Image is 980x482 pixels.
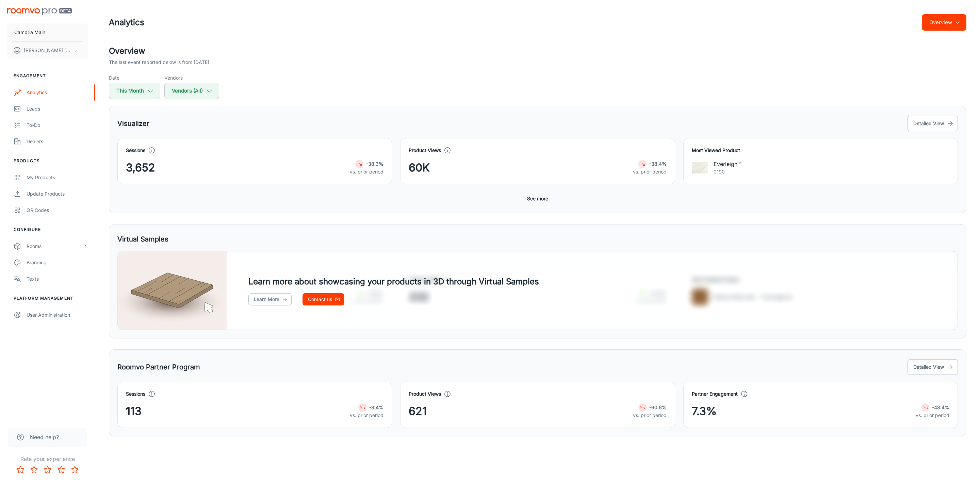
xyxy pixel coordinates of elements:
[27,121,88,129] div: To-do
[409,403,427,419] span: 621
[5,455,89,463] p: Rate your experience
[649,404,667,410] strong: -60.6%
[248,276,539,288] h4: Learn more about showcasing your products in 3D through Virtual Samples
[714,168,741,176] p: 0190
[409,160,430,176] span: 60K
[30,433,59,441] span: Need help?
[633,168,667,176] p: vs. prior period
[303,293,344,305] a: Contact us
[692,403,717,419] span: 7.3%
[27,243,83,250] div: Rooms
[54,463,68,477] button: Rate 4 star
[350,412,383,419] p: vs. prior period
[714,160,741,168] p: Everleigh™
[908,359,958,375] button: Detailed View
[7,41,88,59] button: [PERSON_NAME] [PERSON_NAME]
[692,390,738,398] h4: Partner Engagement
[109,74,160,81] h5: Date
[692,160,708,176] img: Everleigh™
[916,412,949,419] p: vs. prior period
[14,463,27,477] button: Rate 1 star
[932,404,949,410] strong: -43.4%
[248,293,292,305] a: Learn More
[350,168,383,176] p: vs. prior period
[126,403,142,419] span: 113
[14,29,45,36] p: Cambria Main
[409,147,441,154] h4: Product Views
[27,259,88,266] div: Branding
[409,390,441,398] h4: Product Views
[27,190,88,198] div: Update Products
[649,161,667,167] strong: -38.4%
[369,404,383,410] strong: -3.4%
[164,74,219,81] h5: Vendors
[117,362,200,372] h5: Roomvo Partner Program
[633,412,667,419] p: vs. prior period
[27,275,88,283] div: Texts
[109,45,966,57] h2: Overview
[27,105,88,113] div: Leads
[7,23,88,41] button: Cambria Main
[24,47,72,54] p: [PERSON_NAME] [PERSON_NAME]
[126,160,155,176] span: 3,652
[692,147,949,154] h4: Most Viewed Product
[27,311,88,319] div: User Administration
[117,118,149,129] h5: Visualizer
[366,161,383,167] strong: -38.3%
[109,59,209,66] p: The last event reported below is from [DATE]
[27,463,41,477] button: Rate 2 star
[7,8,72,15] img: Roomvo PRO Beta
[908,116,958,131] button: Detailed View
[68,463,82,477] button: Rate 5 star
[126,147,145,154] h4: Sessions
[27,89,88,96] div: Analytics
[117,234,168,244] h5: Virtual Samples
[27,138,88,145] div: Dealers
[126,390,145,398] h4: Sessions
[41,463,54,477] button: Rate 3 star
[922,14,966,31] button: Overview
[27,174,88,181] div: My Products
[164,83,219,99] button: Vendors (All)
[109,16,144,29] h1: Analytics
[109,83,160,99] button: This Month
[524,193,551,205] button: See more
[27,206,88,214] div: QR Codes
